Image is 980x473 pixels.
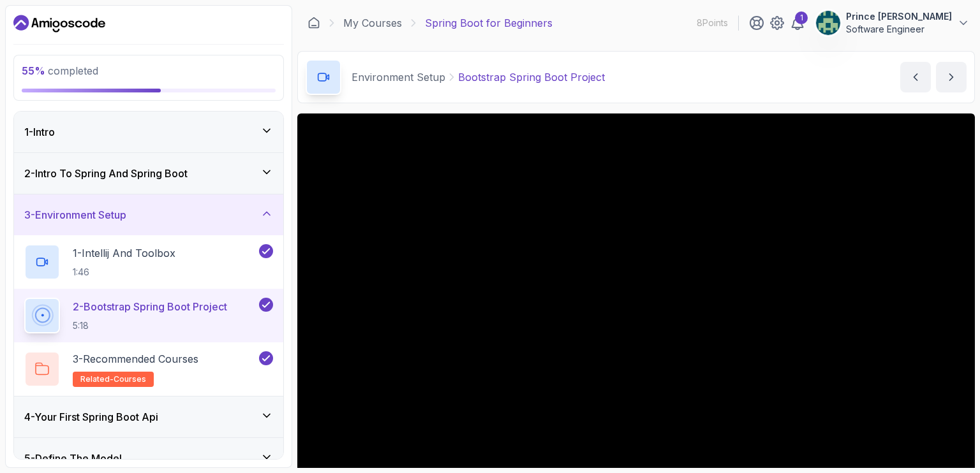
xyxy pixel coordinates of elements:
[14,194,283,235] button: 3-Environment Setup
[73,266,175,279] p: 1:46
[24,244,273,280] button: 1-Intellij And Toolbox1:46
[900,62,931,92] button: previous content
[14,112,283,152] button: 1-Intro
[73,245,175,261] p: 1 - Intellij And Toolbox
[22,64,98,77] span: completed
[815,10,970,36] button: user profile imagePrince [PERSON_NAME]Software Engineer
[816,11,840,35] img: user profile image
[13,13,105,34] a: Dashboard
[24,351,273,387] button: 3-Recommended Coursesrelated-courses
[73,299,227,314] p: 2 - Bootstrap Spring Boot Project
[24,298,273,333] button: 2-Bootstrap Spring Boot Project5:18
[458,69,605,85] p: Bootstrap Spring Boot Project
[24,166,188,181] h3: 2 - Intro To Spring And Spring Boot
[936,62,967,92] button: next content
[24,124,55,140] h3: 1 - Intro
[352,69,445,85] p: Environment Setup
[846,23,952,36] p: Software Engineer
[24,207,126,222] h3: 3 - Environment Setup
[24,451,122,466] h3: 5 - Define The Model
[795,11,808,24] div: 1
[80,374,146,384] span: related-courses
[425,15,553,31] p: Spring Boot for Beginners
[24,409,158,425] h3: 4 - Your First Spring Boot Api
[846,10,952,23] p: Prince [PERSON_NAME]
[343,15,402,31] a: My Courses
[790,15,805,31] a: 1
[697,17,728,29] p: 8 Points
[73,319,227,332] p: 5:18
[73,351,198,367] p: 3 - Recommended Courses
[22,64,45,77] span: 55 %
[14,397,283,437] button: 4-Your First Spring Boot Api
[308,17,320,29] a: Dashboard
[14,153,283,194] button: 2-Intro To Spring And Spring Boot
